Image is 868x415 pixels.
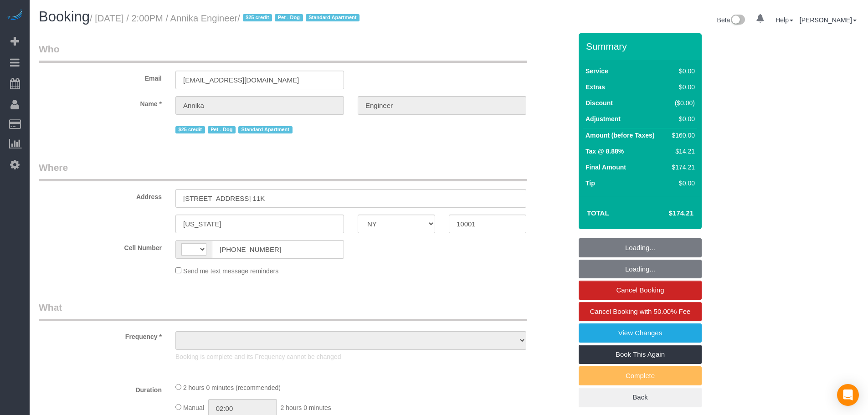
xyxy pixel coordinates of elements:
legend: Who [39,42,527,63]
div: $0.00 [668,179,695,188]
div: $0.00 [668,114,695,123]
img: New interface [730,15,745,26]
div: Open Intercom Messenger [837,384,859,406]
span: / [237,13,362,23]
input: City [175,215,344,233]
div: $174.21 [668,163,695,172]
span: Pet - Dog [208,126,236,133]
input: Cell Number [212,240,344,259]
legend: What [39,301,527,321]
label: Discount [586,98,613,108]
div: ($0.00) [668,98,695,108]
label: Name * [32,96,169,108]
h3: Summary [586,41,697,51]
label: Amount (before Taxes) [586,131,654,140]
div: $14.21 [668,147,695,156]
span: Manual [183,404,204,411]
a: [PERSON_NAME] [800,16,857,24]
label: Email [32,71,169,83]
a: Beta [717,16,745,24]
div: $160.00 [668,131,695,140]
a: View Changes [579,323,702,343]
legend: Where [39,161,527,181]
label: Adjustment [586,114,621,123]
label: Service [586,67,608,76]
span: 2 hours 0 minutes (recommended) [183,384,281,391]
label: Cell Number [32,240,169,252]
label: Frequency * [32,329,169,341]
a: Cancel Booking with 50.00% Fee [579,302,702,321]
input: Zip Code [449,215,526,233]
input: Email [175,71,344,89]
label: Final Amount [586,163,626,172]
strong: Total [587,209,609,217]
span: $25 credit [175,126,205,133]
a: Book This Again [579,345,702,364]
input: First Name [175,96,344,115]
label: Extras [586,82,605,92]
span: Standard Apartment [306,14,360,21]
span: Standard Apartment [238,126,293,133]
span: Cancel Booking with 50.00% Fee [590,307,691,315]
img: Automaid Logo [5,9,24,22]
p: Booking is complete and its Frequency cannot be changed [175,352,526,361]
input: Last Name [358,96,526,115]
small: / [DATE] / 2:00PM / Annika Engineer [90,13,362,23]
span: Send me text message reminders [183,267,278,275]
div: $0.00 [668,67,695,76]
span: Booking [39,9,90,25]
h4: $174.21 [642,210,693,217]
a: Help [776,16,793,24]
label: Address [32,189,169,201]
a: Cancel Booking [579,281,702,300]
div: $0.00 [668,82,695,92]
label: Tip [586,179,595,188]
span: $25 credit [243,14,272,21]
label: Duration [32,382,169,395]
a: Back [579,388,702,407]
span: 2 hours 0 minutes [281,404,331,411]
label: Tax @ 8.88% [586,147,624,156]
span: Pet - Dog [275,14,303,21]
